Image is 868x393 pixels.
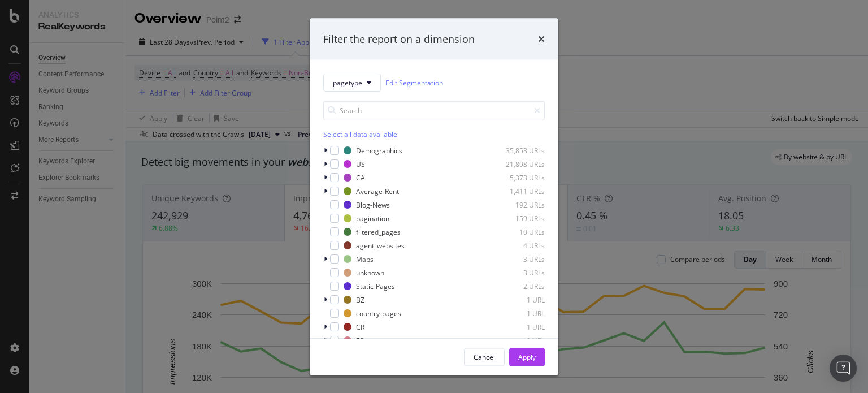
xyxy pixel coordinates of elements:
span: pagetype [333,77,362,87]
div: 5,373 URLs [489,172,545,182]
div: country-pages [356,308,401,318]
div: Demographics [356,145,402,155]
div: CR [356,322,364,331]
div: 192 URLs [489,200,545,209]
div: unknown [356,267,384,277]
div: 3 URLs [489,267,545,277]
div: pagination [356,213,389,223]
div: 1 URL [489,308,545,318]
div: 1 URL [489,295,545,304]
div: Cancel [474,352,495,361]
input: Search [323,101,545,120]
button: Cancel [464,348,505,366]
div: Maps [356,254,374,264]
div: 35,853 URLs [489,145,545,155]
div: filtered_pages [356,227,401,236]
a: Edit Segmentation [385,76,443,88]
div: US [356,159,365,169]
div: Blog-News [356,200,390,209]
div: BZ [356,295,364,304]
div: modal [310,18,558,375]
div: CA [356,172,365,182]
div: 1 URL [489,322,545,331]
div: Open Intercom Messenger [830,355,857,382]
div: 2 URLs [489,281,545,291]
div: Apply [518,352,536,361]
div: 4 URLs [489,240,545,250]
div: Average-Rent [356,186,399,196]
button: Apply [509,348,545,366]
div: Select all data available [323,129,545,139]
div: 159 URLs [489,213,545,223]
div: 10 URLs [489,227,545,236]
div: 1,411 URLs [489,186,545,196]
div: Filter the report on a dimension [323,32,475,46]
div: agent_websites [356,240,405,250]
div: 21,898 URLs [489,159,545,169]
div: Static-Pages [356,281,395,291]
div: ES [356,335,364,345]
div: times [538,32,545,46]
button: pagetype [323,74,381,92]
div: 3 URLs [489,254,545,264]
div: 1 URL [489,335,545,345]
